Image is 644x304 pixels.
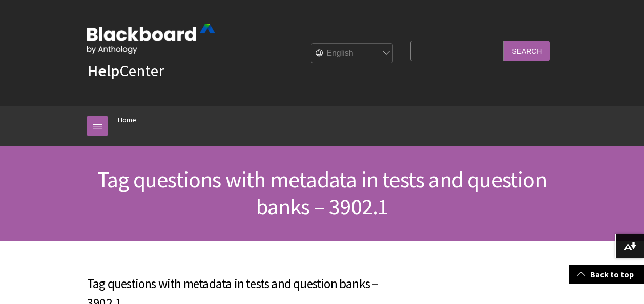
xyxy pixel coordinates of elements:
[97,165,547,221] span: Tag questions with metadata in tests and question banks – 3902.1
[118,114,136,126] a: Home
[87,24,215,54] img: Blackboard by Anthology
[504,41,550,61] input: Search
[311,44,393,64] select: Site Language Selector
[87,60,164,81] a: HelpCenter
[87,60,119,81] strong: Help
[569,265,644,284] a: Back to top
